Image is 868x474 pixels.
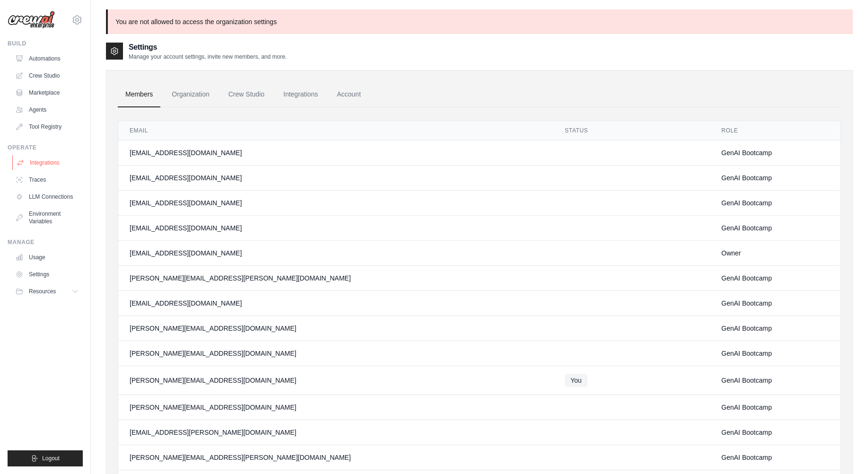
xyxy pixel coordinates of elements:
[12,155,84,170] a: Integrations
[130,349,542,358] div: [PERSON_NAME][EMAIL_ADDRESS][DOMAIN_NAME]
[11,102,83,117] a: Agents
[11,119,83,134] a: Tool Registry
[8,238,83,246] div: Manage
[11,250,83,265] a: Usage
[721,349,829,358] div: GenAI Bootcamp
[130,428,542,437] div: [EMAIL_ADDRESS][PERSON_NAME][DOMAIN_NAME]
[721,248,829,258] div: Owner
[42,455,60,462] span: Logout
[11,267,83,282] a: Settings
[118,82,160,107] a: Members
[221,82,272,107] a: Crew Studio
[721,403,829,412] div: GenAI Bootcamp
[130,403,542,412] div: [PERSON_NAME][EMAIL_ADDRESS][DOMAIN_NAME]
[11,284,83,299] button: Resources
[11,172,83,187] a: Traces
[106,9,853,34] p: You are not allowed to access the organization settings
[130,198,542,208] div: [EMAIL_ADDRESS][DOMAIN_NAME]
[565,374,587,387] span: You
[721,148,829,158] div: GenAI Bootcamp
[130,453,542,462] div: [PERSON_NAME][EMAIL_ADDRESS][PERSON_NAME][DOMAIN_NAME]
[29,288,56,295] span: Resources
[11,51,83,66] a: Automations
[130,298,542,308] div: [EMAIL_ADDRESS][DOMAIN_NAME]
[721,453,829,462] div: GenAI Bootcamp
[721,298,829,308] div: GenAI Bootcamp
[11,85,83,100] a: Marketplace
[710,121,841,140] th: Role
[721,428,829,437] div: GenAI Bootcamp
[130,248,542,258] div: [EMAIL_ADDRESS][DOMAIN_NAME]
[8,144,83,151] div: Operate
[721,376,829,385] div: GenAI Bootcamp
[130,324,542,333] div: [PERSON_NAME][EMAIL_ADDRESS][DOMAIN_NAME]
[164,82,217,107] a: Organization
[721,198,829,208] div: GenAI Bootcamp
[8,40,83,47] div: Build
[11,206,83,229] a: Environment Variables
[721,324,829,333] div: GenAI Bootcamp
[129,42,287,53] h2: Settings
[130,148,542,158] div: [EMAIL_ADDRESS][DOMAIN_NAME]
[130,223,542,233] div: [EMAIL_ADDRESS][DOMAIN_NAME]
[8,11,55,29] img: Logo
[11,68,83,83] a: Crew Studio
[329,82,368,107] a: Account
[118,121,553,140] th: Email
[129,53,287,61] p: Manage your account settings, invite new members, and more.
[721,223,829,233] div: GenAI Bootcamp
[276,82,325,107] a: Integrations
[130,376,542,385] div: [PERSON_NAME][EMAIL_ADDRESS][DOMAIN_NAME]
[553,121,710,140] th: Status
[8,450,83,466] button: Logout
[11,189,83,204] a: LLM Connections
[721,273,829,283] div: GenAI Bootcamp
[721,173,829,183] div: GenAI Bootcamp
[130,173,542,183] div: [EMAIL_ADDRESS][DOMAIN_NAME]
[130,273,542,283] div: [PERSON_NAME][EMAIL_ADDRESS][PERSON_NAME][DOMAIN_NAME]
